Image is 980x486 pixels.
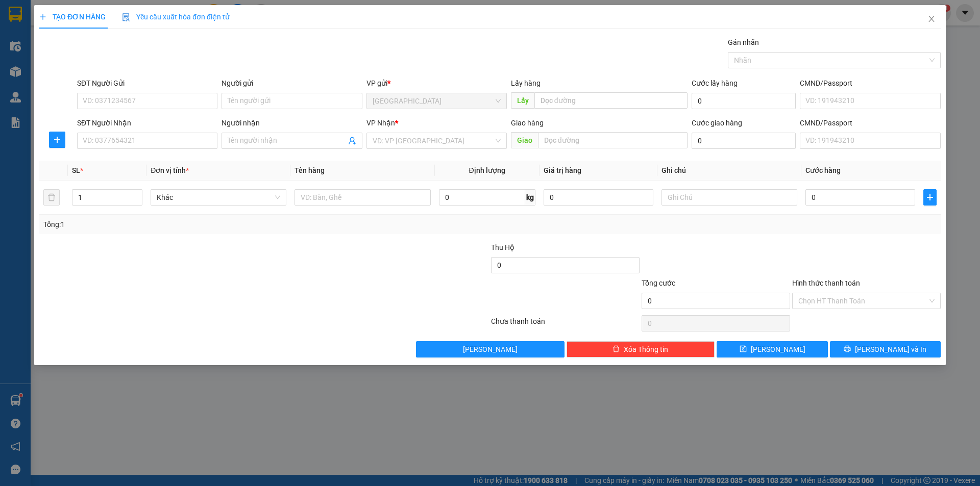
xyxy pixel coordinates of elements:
span: SL [72,166,80,174]
span: Lấy [511,92,534,109]
span: user-add [348,137,356,145]
th: Ghi chú [657,161,801,181]
input: 0 [544,189,653,206]
span: Khác [157,190,280,205]
button: Close [917,5,946,34]
div: SĐT Người Nhận [77,117,217,129]
span: Cước hàng [805,166,841,174]
span: Lấy hàng [511,79,541,87]
div: Người nhận [222,117,362,129]
button: save[PERSON_NAME] [717,341,827,357]
label: Gán nhãn [728,38,759,46]
span: plus [50,136,65,144]
div: CMND/Passport [800,78,940,89]
span: Xóa Thông tin [624,344,668,355]
span: printer [844,345,851,353]
input: Cước lấy hàng [692,93,796,109]
input: VD: Bàn, Ghế [295,189,430,206]
button: plus [49,132,65,148]
input: Cước giao hàng [692,133,796,149]
button: delete [43,189,60,206]
span: TẠO ĐƠN HÀNG [39,13,106,21]
div: CMND/Passport [800,117,940,129]
span: Định lượng [469,166,505,174]
input: Dọc đường [538,132,688,148]
label: Cước giao hàng [692,119,742,127]
div: Người gửi [222,78,362,89]
button: deleteXóa Thông tin [567,341,715,357]
button: [PERSON_NAME] [416,341,565,357]
button: printer[PERSON_NAME] và In [830,341,941,357]
label: Cước lấy hàng [692,79,738,87]
div: SĐT Người Gửi [77,78,217,89]
span: Tổng cước [642,279,675,287]
span: [PERSON_NAME] và In [855,344,926,355]
span: Giao [511,132,538,148]
span: plus [39,13,46,20]
span: Đà Lạt [373,93,501,109]
span: VP Nhận [366,119,395,127]
label: Hình thức thanh toán [792,279,860,287]
div: VP gửi [366,78,507,89]
img: icon [122,13,130,21]
span: kg [525,189,535,206]
div: Tổng: 1 [43,219,378,230]
span: [PERSON_NAME] [751,344,805,355]
span: close [927,15,936,23]
span: plus [924,193,936,201]
div: Chưa thanh toán [490,316,641,334]
span: Đơn vị tính [151,166,189,174]
input: Ghi Chú [661,189,797,206]
span: Giá trị hàng [544,166,581,174]
button: plus [923,189,937,206]
input: Dọc đường [534,92,688,109]
span: Tên hàng [295,166,325,174]
span: [PERSON_NAME] [463,344,518,355]
span: save [740,345,747,353]
span: Yêu cầu xuất hóa đơn điện tử [122,13,230,21]
span: Thu Hộ [491,243,514,251]
span: Giao hàng [511,119,544,127]
span: delete [612,345,620,353]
